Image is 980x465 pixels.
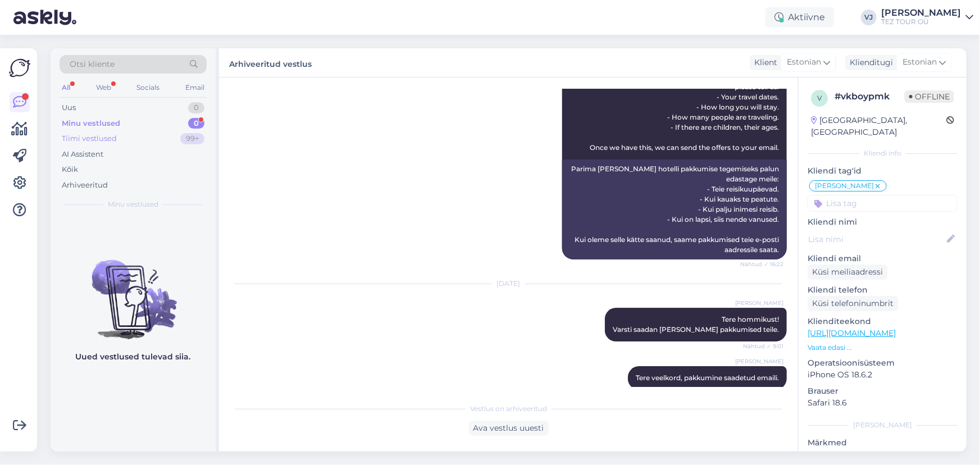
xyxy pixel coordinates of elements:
p: Kliendi nimi [808,216,958,228]
div: [PERSON_NAME] [808,420,958,430]
div: Uus [62,102,76,113]
div: AI Assistent [62,149,103,160]
div: 0 [188,102,204,113]
span: Minu vestlused [108,199,158,209]
span: Estonian [787,56,821,69]
div: Email [183,80,207,95]
span: [PERSON_NAME] [735,357,783,366]
div: [DATE] [230,279,787,289]
div: VJ [861,10,877,25]
div: Kliendi info [808,148,958,158]
div: Minu vestlused [62,118,120,129]
div: Tiimi vestlused [62,133,117,144]
span: Vestlus on arhiveeritud [470,404,547,414]
input: Lisa tag [808,195,958,212]
span: Offline [905,90,954,103]
div: [PERSON_NAME] [881,8,961,17]
input: Lisa nimi [808,233,945,245]
span: Nähtud ✓ 16:22 [740,260,783,268]
p: Kliendi tag'id [808,165,958,177]
span: Nähtud ✓ 9:01 [741,342,783,350]
div: Aktiivne [765,7,834,28]
div: Web [94,80,113,95]
label: Arhiveeritud vestlus [229,55,312,70]
div: Ava vestlus uuesti [469,421,549,436]
div: All [60,80,72,95]
p: Vaata edasi ... [808,343,958,353]
span: [PERSON_NAME] [815,183,874,189]
a: [PERSON_NAME]TEZ TOUR OÜ [881,8,973,26]
div: Socials [134,80,162,95]
p: Operatsioonisüsteem [808,357,958,369]
div: [GEOGRAPHIC_DATA], [GEOGRAPHIC_DATA] [811,115,946,138]
div: 0 [188,118,204,129]
p: Safari 18.6 [808,397,958,409]
div: Küsi telefoninumbrit [808,296,898,311]
div: Küsi meiliaadressi [808,265,887,280]
div: 99+ [180,133,204,144]
div: # vkboypmk [835,90,905,103]
div: Kõik [62,164,78,175]
span: v [817,94,822,102]
div: Klienditugi [845,57,893,69]
p: Kliendi telefon [808,284,958,296]
img: No chats [51,240,216,341]
div: Klient [750,57,777,69]
img: Askly Logo [9,57,30,79]
span: [PERSON_NAME] [735,299,783,307]
span: Otsi kliente [70,58,115,70]
span: Tere veelkord, pakkumine saadetud emaili. [636,373,779,382]
a: [URL][DOMAIN_NAME] [808,328,896,338]
p: iPhone OS 18.6.2 [808,369,958,381]
p: Märkmed [808,437,958,449]
div: Parima [PERSON_NAME] hotelli pakkumise tegemiseks palun edastage meile: - Teie reisikuupäevad. - ... [562,159,787,259]
p: Uued vestlused tulevad siia. [76,351,191,363]
div: Arhiveeritud [62,180,108,191]
p: Kliendi email [808,253,958,265]
p: Klienditeekond [808,316,958,327]
p: Brauser [808,385,958,397]
span: Estonian [902,56,937,69]
div: TEZ TOUR OÜ [881,17,961,26]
